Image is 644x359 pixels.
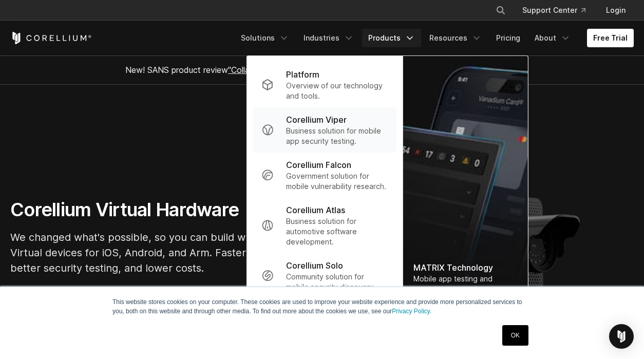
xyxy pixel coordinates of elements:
[423,29,488,47] a: Resources
[514,1,594,20] a: Support Center
[286,259,343,272] p: Corellium Solo
[502,325,528,346] a: OK
[286,171,388,192] p: Government solution for mobile vulnerability research.
[253,107,396,153] a: Corellium Viper Business solution for mobile app security testing.
[286,272,388,292] p: Community solution for mobile security discovery.
[235,29,295,47] a: Solutions
[483,1,634,20] div: Navigation Menu
[286,204,345,216] p: Corellium Atlas
[362,29,421,47] a: Products
[413,261,518,274] div: MATRIX Technology
[10,230,318,276] p: We changed what's possible, so you can build what's next. Virtual devices for iOS, Android, and A...
[235,29,634,47] div: Navigation Menu
[125,65,519,75] span: New! SANS product review now available.
[587,29,634,47] a: Free Trial
[490,29,526,47] a: Pricing
[112,297,532,316] p: This website stores cookies on your computer. These cookies are used to improve your website expe...
[286,114,347,126] p: Corellium Viper
[10,198,318,221] h1: Corellium Virtual Hardware
[10,32,92,44] a: Corellium Home
[286,126,388,146] p: Business solution for mobile app security testing.
[528,29,577,47] a: About
[609,324,634,349] div: Open Intercom Messenger
[286,216,388,247] p: Business solution for automotive software development.
[253,253,396,298] a: Corellium Solo Community solution for mobile security discovery.
[392,308,431,315] a: Privacy Policy.
[253,153,396,198] a: Corellium Falcon Government solution for mobile vulnerability research.
[403,56,528,305] a: MATRIX Technology Mobile app testing and reporting automation.
[286,81,388,101] p: Overview of our technology and tools.
[297,29,360,47] a: Industries
[253,198,396,253] a: Corellium Atlas Business solution for automotive software development.
[228,65,465,75] a: "Collaborative Mobile App Security Development and Analysis"
[253,62,396,107] a: Platform Overview of our technology and tools.
[403,56,528,305] img: Matrix_WebNav_1x
[598,1,634,20] a: Login
[491,1,510,20] button: Search
[286,68,319,81] p: Platform
[413,274,518,294] div: Mobile app testing and reporting automation.
[286,159,351,171] p: Corellium Falcon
